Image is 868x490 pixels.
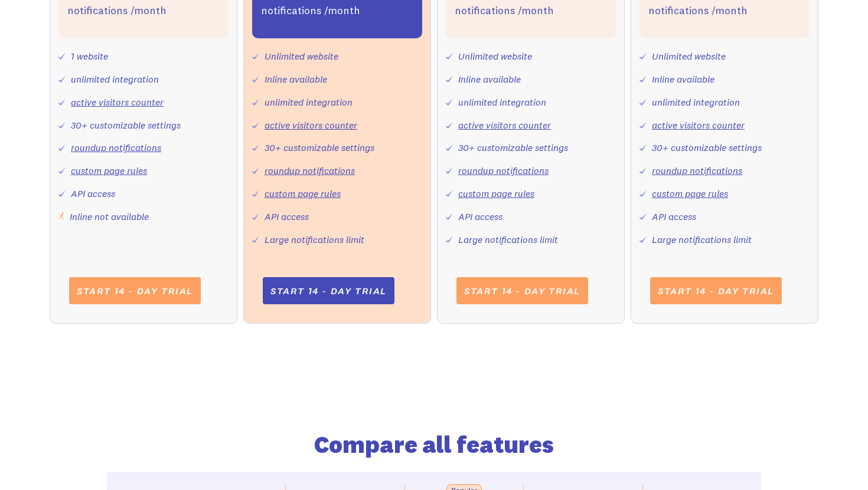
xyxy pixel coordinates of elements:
div: API access [71,185,115,202]
div: API access [265,208,309,225]
a: roundup notifications [71,142,161,153]
div: notifications /month [261,2,360,19]
div: unlimited integration [652,94,740,111]
div: 1 website [71,48,108,65]
a: roundup notifications [458,165,549,176]
a: Start 14 - day trial [456,277,588,304]
a: roundup notifications [652,165,742,176]
a: Start 14 - day trial [69,277,201,304]
a: Start 14 - day trial [650,277,782,304]
h2: Compare all features [186,435,682,456]
div: Unlimited website [458,48,532,65]
a: active visitors counter [265,119,357,131]
div: notifications /month [455,2,554,19]
div: Inline available [652,71,714,88]
div: Large notifications limit [458,231,558,248]
div: API access [458,208,502,225]
div: Inline available [265,71,327,88]
div: unlimited integration [458,94,546,111]
a: active visitors counter [71,96,164,108]
a: custom page rules [71,165,147,176]
div: Unlimited website [265,48,338,65]
div: Large notifications limit [265,231,364,248]
div: unlimited integration [71,71,159,88]
div: notifications /month [67,2,167,19]
a: roundup notifications [265,165,355,176]
div: 30+ customizable settings [458,139,568,156]
div: API access [652,208,696,225]
div: Inline available [458,71,521,88]
div: unlimited integration [265,94,353,111]
a: custom page rules [458,188,534,199]
a: Start 14 - day trial [263,277,394,304]
a: active visitors counter [652,119,745,131]
div: 30+ customizable settings [652,139,762,156]
a: custom page rules [652,188,728,199]
div: 30+ customizable settings [265,139,374,156]
div: Unlimited website [652,48,726,65]
div: Inline not available [70,208,149,225]
div: 30+ customizable settings [71,117,181,134]
div: notifications /month [648,2,748,19]
a: active visitors counter [458,119,551,131]
a: custom page rules [265,188,341,199]
div: Large notifications limit [652,231,752,248]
